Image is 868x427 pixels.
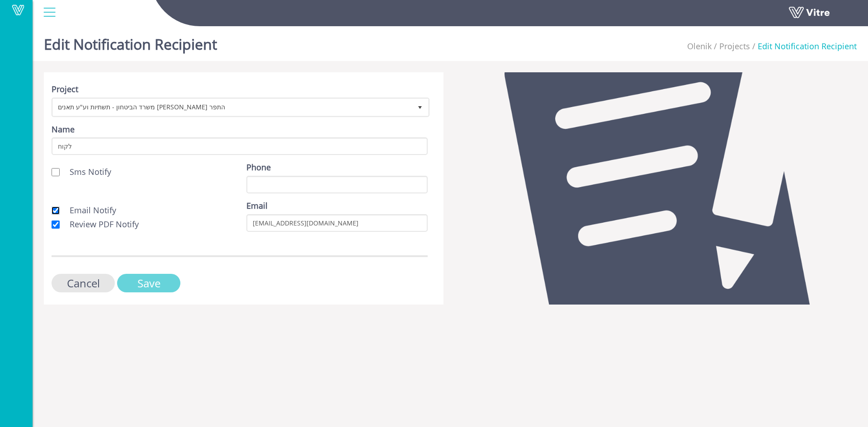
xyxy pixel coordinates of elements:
[61,205,116,216] label: Email Notify
[246,162,271,174] label: Phone
[246,200,268,212] label: Email
[750,41,857,52] li: Edit Notification Recipient
[719,41,750,52] a: Projects
[687,41,712,52] span: 237
[53,99,412,115] span: משרד הביטחון - תשתיות וע"ע תאנים [PERSON_NAME] התפר
[52,124,75,136] label: Name
[44,23,217,61] h1: Edit Notification Recipient
[52,206,60,215] input: Email Notify
[52,221,60,229] input: Review PDF Notify
[52,168,60,176] input: Sms Notify
[52,84,78,95] label: Project
[61,219,139,230] label: Review PDF Notify
[117,274,180,292] input: Save
[52,274,115,292] input: Cancel
[412,99,428,115] span: select
[61,166,111,178] label: Sms Notify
